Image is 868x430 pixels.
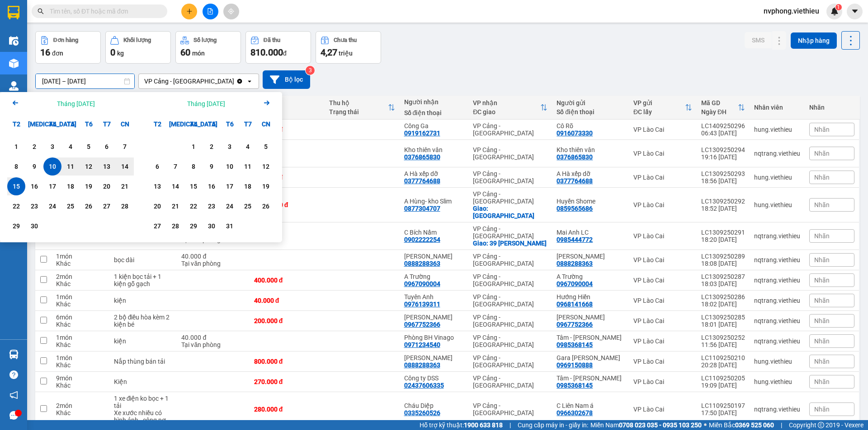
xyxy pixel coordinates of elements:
div: T4 [43,115,61,133]
div: VP Lào Cai [633,256,692,264]
div: Choose Thứ Hai, tháng 10 20 2025. It's available. [148,197,166,215]
div: 9 [28,161,41,172]
div: 8 [187,161,200,172]
div: 27 [100,201,113,212]
div: Choose Thứ Ba, tháng 09 30 2025. It's available. [25,217,43,235]
div: VP Cảng - [GEOGRAPHIC_DATA] [473,170,547,185]
div: 22 [10,201,23,212]
div: VP Lào Cai [633,126,692,133]
div: 4 [64,141,77,152]
div: 11 [241,161,254,172]
div: Choose Thứ Tư, tháng 10 15 2025. It's available. [184,177,203,195]
div: Choose Thứ Năm, tháng 10 30 2025. It's available. [203,217,221,235]
div: 18:56 [DATE] [701,177,745,185]
strong: VIỆT HIẾU LOGISTIC [41,7,85,27]
div: VP Cảng - [GEOGRAPHIC_DATA] [144,77,234,86]
div: Choose Chủ Nhật, tháng 09 28 2025. It's available. [116,197,134,215]
div: Choose Thứ Tư, tháng 10 29 2025. It's available. [184,217,203,235]
div: Tại văn phòng [181,260,245,267]
div: 0377764688 [404,177,440,185]
div: VP Cảng - [GEOGRAPHIC_DATA] [473,273,547,287]
div: 0985444772 [557,236,593,243]
div: 400.000 đ [254,277,320,284]
div: Tháng [DATE] [57,99,95,108]
div: 25 [241,201,254,212]
img: logo-vxr [8,6,19,19]
div: Tháng [DATE] [187,99,225,108]
th: Toggle SortBy [697,96,750,120]
div: Choose Thứ Hai, tháng 10 6 2025. It's available. [148,157,166,176]
div: A Hà xếp dỡ [404,170,464,177]
div: 20 [100,181,113,192]
div: 16 [205,181,218,192]
span: Nhãn [814,201,830,208]
div: Choose Thứ Năm, tháng 09 18 2025. It's available. [61,177,80,195]
div: Thu hộ [329,99,388,106]
div: 26 [259,201,272,212]
button: Khối lượng0kg [105,31,171,64]
strong: PHIẾU GỬI HÀNG [40,28,86,48]
div: 5 [259,141,272,152]
span: Nhãn [814,277,830,284]
div: Choose Thứ Ba, tháng 09 23 2025. It's available. [25,197,43,215]
div: VP Cảng - [GEOGRAPHIC_DATA] [473,190,547,205]
img: icon-new-feature [830,7,839,15]
div: nqtrang.viethieu [754,150,800,157]
div: Đơn hàng [53,37,78,43]
svg: Arrow Left [10,97,21,108]
div: T7 [98,115,116,133]
strong: 02143888555, 0243777888 [48,57,87,71]
div: hung.viethieu [754,126,800,133]
div: Ngọc Sơn [557,253,624,260]
div: Choose Thứ Hai, tháng 09 1 2025. It's available. [7,138,25,156]
div: Choose Thứ Tư, tháng 09 24 2025. It's available. [43,197,61,215]
div: T6 [80,115,98,133]
div: T5 [61,115,80,133]
button: file-add [203,4,218,19]
div: Nhân viên [754,104,800,111]
input: Select a date range. [36,74,134,88]
div: 21 [118,181,131,192]
div: Choose Chủ Nhật, tháng 09 7 2025. It's available. [116,138,134,156]
div: 0377764688 [557,177,593,185]
div: VP nhận [473,99,540,106]
span: 16 [40,47,50,58]
div: Choose Thứ Bảy, tháng 10 18 2025. It's available. [239,177,257,195]
div: 0916073330 [557,129,593,137]
div: Choose Thứ Sáu, tháng 09 26 2025. It's available. [80,197,98,215]
div: 3 [46,141,59,152]
div: VP Lào Cai [633,150,692,157]
svg: Clear value [236,78,243,85]
div: CN [116,115,134,133]
div: 28 [169,221,182,231]
div: Choose Thứ Sáu, tháng 09 19 2025. It's available. [80,177,98,195]
div: Khác [56,280,104,287]
div: [MEDICAL_DATA] [25,115,43,133]
div: Choose Thứ Bảy, tháng 10 25 2025. It's available. [239,197,257,215]
span: 60 [180,47,190,58]
div: 10 [46,161,59,172]
input: Selected VP Cảng - Hà Nội. [235,77,236,86]
div: VP Lào Cai [633,277,692,284]
div: A Trường [404,273,464,280]
button: aim [223,4,239,19]
div: ĐC lấy [633,108,685,116]
div: 19 [82,181,95,192]
div: 21 [169,201,182,212]
div: 30 [28,221,41,231]
div: 24 [223,201,236,212]
div: Choose Thứ Ba, tháng 10 14 2025. It's available. [166,177,184,195]
div: Choose Thứ Tư, tháng 10 8 2025. It's available. [184,157,203,176]
div: Trạng thái [329,108,388,116]
div: T5 [203,115,221,133]
div: 19:16 [DATE] [701,153,745,161]
div: 06:43 [DATE] [701,129,745,137]
div: Nhãn [809,104,854,111]
div: nqtrang.viethieu [754,232,800,240]
img: logo [3,27,38,62]
span: search [38,8,44,14]
div: VP Lào Cai [633,201,692,208]
div: Choose Thứ Sáu, tháng 10 31 2025. It's available. [221,217,239,235]
span: 810.000 [250,47,283,58]
div: Choose Thứ Sáu, tháng 10 10 2025. It's available. [221,157,239,176]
